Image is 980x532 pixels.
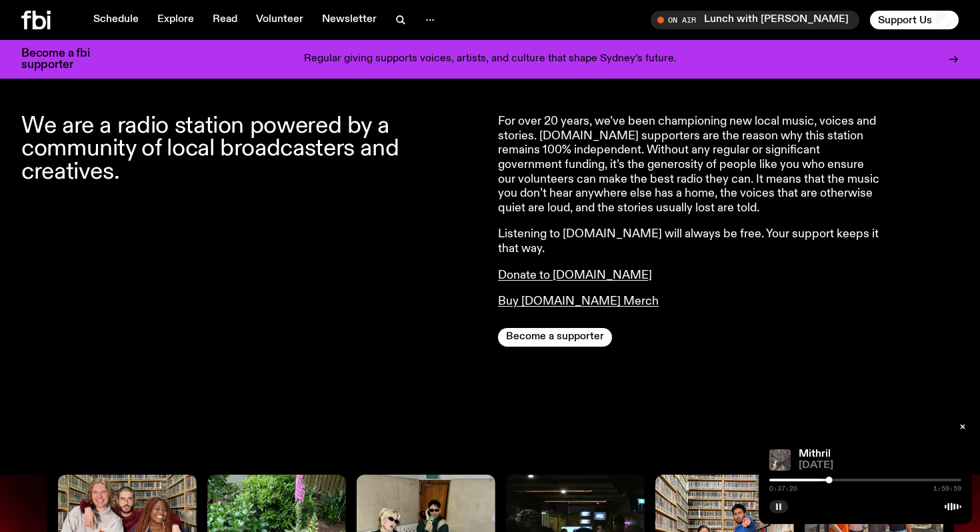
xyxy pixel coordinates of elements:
span: Support Us [878,14,932,26]
a: Explore [149,11,202,29]
button: On AirLunch with [PERSON_NAME] [651,11,859,29]
a: Read [205,11,245,29]
a: Mithril [799,449,831,459]
button: Support Us [870,11,959,29]
h2: We are a radio station powered by a community of local broadcasters and creatives. [21,115,482,183]
p: For over 20 years, we’ve been championing new local music, voices and stories. [DOMAIN_NAME] supp... [498,115,882,215]
p: Regular giving supports voices, artists, and culture that shape Sydney’s future. [304,53,677,65]
a: Schedule [85,11,147,29]
a: Donate to [DOMAIN_NAME] [498,269,652,281]
span: 1:59:59 [933,485,961,492]
p: Listening to [DOMAIN_NAME] will always be free. Your support keeps it that way. [498,227,882,256]
img: An abstract artwork in mostly grey, with a textural cross in the centre. There are metallic and d... [769,449,791,471]
span: [DATE] [799,461,961,471]
h3: Become a fbi supporter [21,48,107,71]
span: 0:37:20 [769,485,797,492]
button: Become a supporter [498,328,612,347]
a: Buy [DOMAIN_NAME] Merch [498,295,659,307]
a: Newsletter [314,11,385,29]
a: Volunteer [248,11,311,29]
